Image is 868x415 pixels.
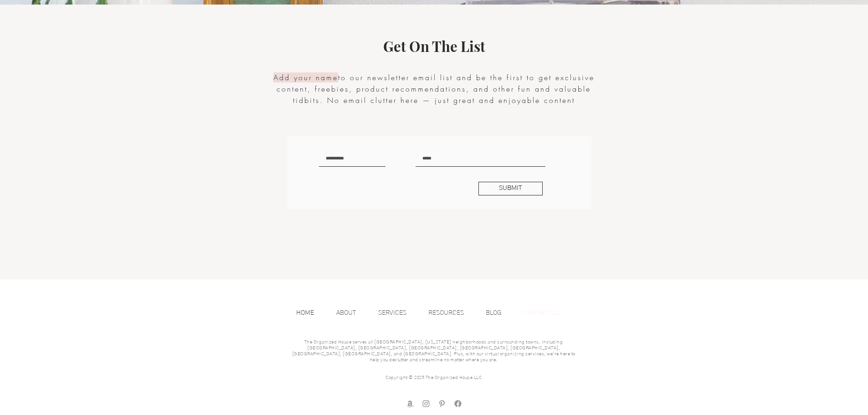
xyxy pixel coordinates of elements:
[273,72,595,105] span: to our newsletter email list and be the first to get exclusive content, freebies, product recomme...
[385,375,482,380] span: Copyright © 2025 The Organized House LLC
[481,306,519,320] a: BLOG
[424,306,481,320] a: RESOURCES
[406,399,415,408] img: amazon store front
[332,306,360,320] p: ABOUT
[519,306,564,320] p: CONTACT US
[519,306,577,320] a: CONTACT US
[273,72,338,82] span: Add your name
[374,306,424,320] a: SERVICES
[406,399,462,408] ul: Social Bar
[292,340,575,362] span: The Organized House serves all [GEOGRAPHIC_DATA], [US_STATE] neighborhoods and surrounding towns,...
[499,184,522,193] span: SUBMIT
[332,306,374,320] a: ABOUT
[292,306,577,320] nav: Site
[374,306,411,320] p: SERVICES
[292,306,318,320] p: HOME
[481,306,506,320] p: BLOG
[478,182,543,195] button: SUBMIT
[421,399,431,408] img: Instagram
[292,306,332,320] a: HOME
[453,399,462,408] img: facebook
[424,306,468,320] p: RESOURCES
[383,36,485,56] span: Get On The List
[437,399,447,408] img: Pinterest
